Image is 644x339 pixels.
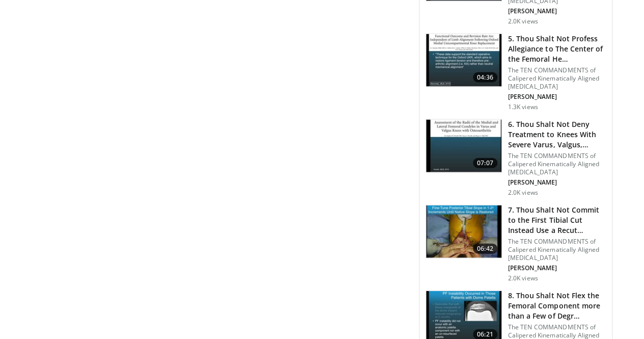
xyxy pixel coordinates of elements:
[508,93,606,101] p: [PERSON_NAME]
[508,189,538,197] p: 2.0K views
[508,291,606,321] h3: 8. Thou Shalt Not Flex the Femoral Component more than a Few of Degr…
[508,264,606,272] p: [PERSON_NAME]
[508,34,606,64] h3: 5. Thou Shalt Not Profess Allegiance to The Center of the Femoral He…
[426,205,606,282] a: 06:42 7. Thou Shalt Not Commit to the First Tibial Cut Instead Use a Recut… The TEN COMMANDMENTS ...
[508,205,606,236] h3: 7. Thou Shalt Not Commit to the First Tibial Cut Instead Use a Recut…
[508,152,606,176] p: The TEN COMMANDMENTS of Calipered Kinematically Aligned [MEDICAL_DATA]
[508,103,538,111] p: 1.3K views
[426,34,501,87] img: 1ee964b3-e703-4d5a-a4e2-fd3de647485d.150x105_q85_crop-smart_upscale.jpg
[508,66,606,91] p: The TEN COMMANDMENTS of Calipered Kinematically Aligned [MEDICAL_DATA]
[508,17,538,25] p: 2.0K views
[426,119,606,197] a: 07:07 6. Thou Shalt Not Deny Treatment to Knees With Severe Varus, Valgus,… The TEN COMMANDMENTS ...
[508,178,606,187] p: [PERSON_NAME]
[473,158,497,168] span: 07:07
[473,72,497,83] span: 04:36
[426,120,501,173] img: 2fa7e50f-6134-4d75-aea2-2d855dc42bca.150x105_q85_crop-smart_upscale.jpg
[508,119,606,150] h3: 6. Thou Shalt Not Deny Treatment to Knees With Severe Varus, Valgus,…
[426,34,606,111] a: 04:36 5. Thou Shalt Not Profess Allegiance to The Center of the Femoral He… The TEN COMMANDMENTS ...
[426,205,501,258] img: 6d0e224f-b4d6-4a5b-b0b9-8f337758f759.150x105_q85_crop-smart_upscale.jpg
[473,244,497,254] span: 06:42
[508,7,606,15] p: [PERSON_NAME]
[508,238,606,262] p: The TEN COMMANDMENTS of Calipered Kinematically Aligned [MEDICAL_DATA]
[508,274,538,282] p: 2.0K views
